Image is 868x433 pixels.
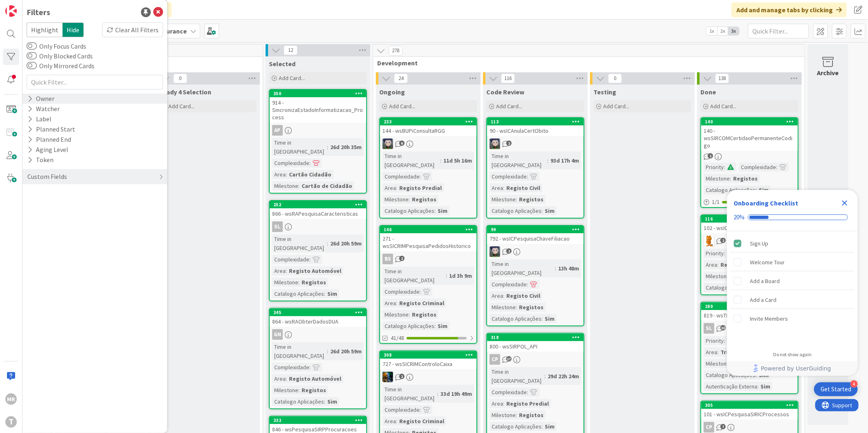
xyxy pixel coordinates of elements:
[724,336,725,345] span: :
[487,226,584,233] div: 99
[487,138,584,149] div: LS
[490,206,541,215] div: Catalogo Aplicações
[490,152,547,170] div: Time in [GEOGRAPHIC_DATA]
[409,310,410,319] span: :
[287,374,343,383] div: Registo Automóvel
[272,221,283,232] div: SL
[491,119,584,125] div: 113
[705,304,798,309] div: 280
[705,402,798,408] div: 305
[731,174,760,183] div: Registos
[328,347,364,356] div: 26d 20h 59m
[724,163,725,172] span: :
[434,206,436,215] span: :
[773,351,812,358] div: Do not show again
[704,422,714,433] div: CP
[389,103,415,110] span: Add Card...
[397,299,446,308] div: Registo Criminal
[383,183,396,192] div: Area
[750,295,776,305] div: Add a Card
[309,255,311,264] span: :
[272,329,283,340] div: GN
[487,233,584,244] div: 792 - wsICPesquisaChaveFiliacao
[705,216,798,222] div: 116
[487,118,584,136] div: 11390 - wsICAnulaCertObito
[270,90,366,123] div: 350914 - SincronizaEstadoInformatizacao_Process
[491,227,584,232] div: 99
[272,125,283,136] div: AP
[506,248,512,254] span: 2
[399,141,405,146] span: 6
[298,278,300,287] span: :
[27,52,37,60] button: Only Blocked Cards
[731,361,854,376] a: Powered by UserGuiding
[396,299,397,308] span: :
[556,264,581,273] div: 13h 48m
[757,382,758,391] span: :
[168,103,195,110] span: Add Card...
[270,309,366,327] div: 345864 - wsRAObterDadosDUA
[506,356,512,362] span: 17
[701,323,798,334] div: SL
[272,266,286,275] div: Area
[748,24,809,38] input: Quick Filter...
[270,329,366,340] div: GN
[383,206,434,215] div: Catalogo Aplicações
[704,272,730,281] div: Milestone
[727,361,858,376] div: Footer
[720,325,726,330] span: 10
[490,246,500,257] img: LS
[541,314,543,323] span: :
[756,185,757,194] span: :
[757,185,771,194] div: Sim
[309,363,311,372] span: :
[286,374,287,383] span: :
[420,287,421,296] span: :
[272,170,286,179] div: Area
[383,321,434,330] div: Catalogo Aplicações
[327,347,328,356] span: :
[272,234,327,252] div: Time in [GEOGRAPHIC_DATA]
[270,90,366,97] div: 350
[298,181,300,190] span: :
[273,417,366,423] div: 332
[701,215,798,223] div: 116
[730,272,855,290] div: Add a Board is incomplete.
[383,372,393,382] img: JC
[720,424,726,429] span: 7
[527,280,528,289] span: :
[496,103,522,110] span: Add Card...
[490,172,527,181] div: Complexidade
[441,156,474,165] div: 11d 5h 16m
[383,254,393,264] div: BS
[506,141,512,146] span: 2
[503,183,504,192] span: :
[380,138,477,149] div: LS
[543,422,557,431] div: Sim
[409,195,410,204] span: :
[380,125,477,136] div: 144 - wsBUPiConsultaRGG
[380,233,477,251] div: 271 - wsSICRIMPesquisaPedidosHistorico
[734,198,798,208] div: Onboarding Checklist
[487,334,584,352] div: 318800 - wsSIRPOL_API
[503,399,504,408] span: :
[487,334,584,341] div: 318
[272,158,309,167] div: Complexidade
[487,226,584,244] div: 99792 - wsICPesquisaChaveFiliacao
[438,389,474,398] div: 33d 19h 49m
[717,27,728,35] span: 2x
[705,119,798,125] div: 140
[750,276,780,286] div: Add a Board
[734,214,745,221] div: 20%
[273,310,366,315] div: 345
[273,202,366,208] div: 252
[447,271,474,280] div: 1d 3h 9m
[325,289,339,298] div: Sim
[436,321,450,330] div: Sim
[27,75,163,89] input: Quick Filter...
[396,417,397,426] span: :
[27,22,63,37] span: Highlight
[270,97,366,123] div: 914 - SincronizaEstadoInformatizacao_Process
[380,226,477,251] div: 146271 - wsSICRIMPesquisaPedidosHistorico
[273,91,366,96] div: 350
